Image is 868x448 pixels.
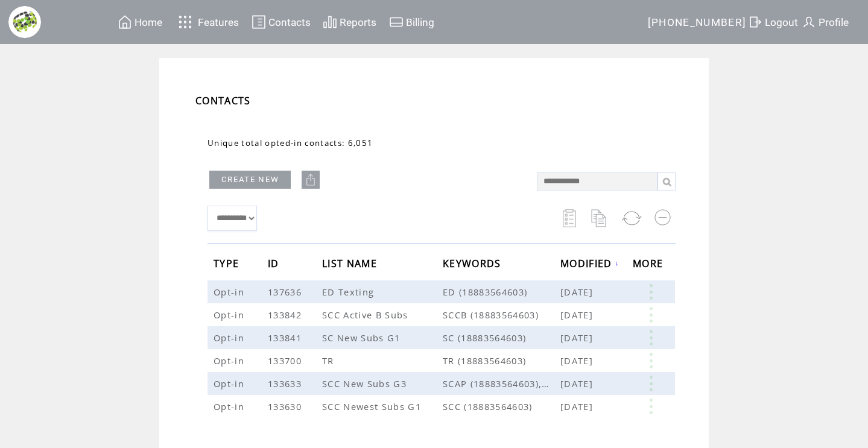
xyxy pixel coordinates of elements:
[323,14,337,30] img: chart.svg
[214,286,247,298] span: Opt-in
[268,355,305,367] span: 133700
[214,355,247,367] span: Opt-in
[175,12,196,32] img: features.svg
[322,377,410,390] span: SCC New Subs G3
[214,309,247,321] span: Opt-in
[560,355,596,367] span: [DATE]
[214,332,247,344] span: Opt-in
[207,137,373,148] span: Unique total opted-in contacts: 6,051
[765,16,798,28] span: Logout
[560,377,596,390] span: [DATE]
[443,400,560,412] span: SCC (18883564603)
[443,286,560,298] span: ED (18883564603)
[322,286,377,298] span: ED Texting
[560,254,615,276] span: MODIFIED
[443,355,560,367] span: TR (18883564603)
[118,14,132,30] img: home.svg
[173,10,241,34] a: Features
[560,309,596,321] span: [DATE]
[802,14,816,30] img: profile.svg
[648,16,747,28] span: [PHONE_NUMBER]
[746,13,800,31] a: Logout
[135,16,162,28] span: Home
[322,332,404,344] span: SC New Subs G1
[443,377,560,390] span: SCAP (18883564603),SCCAN (18883564603)
[214,259,242,267] a: TYPE
[305,174,317,186] img: upload.png
[443,254,504,276] span: KEYWORDS
[406,16,434,28] span: Billing
[209,171,291,189] a: CREATE NEW
[560,286,596,298] span: [DATE]
[322,355,337,367] span: TR
[560,259,619,267] a: MODIFIED↓
[819,16,849,28] span: Profile
[214,377,247,390] span: Opt-in
[322,400,424,412] span: SCC Newest Subs G1
[389,14,404,30] img: creidtcard.svg
[268,254,282,276] span: ID
[268,259,282,267] a: ID
[560,332,596,344] span: [DATE]
[268,400,305,412] span: 133630
[443,332,560,344] span: SC (18883564603)
[322,254,380,276] span: LIST NAME
[322,259,380,267] a: LIST NAME
[268,16,311,28] span: Contacts
[116,13,164,31] a: Home
[214,400,247,412] span: Opt-in
[268,332,305,344] span: 133841
[633,254,666,276] span: MORE
[268,309,305,321] span: 133842
[560,400,596,412] span: [DATE]
[268,286,305,298] span: 137636
[443,259,504,267] a: KEYWORDS
[800,13,851,31] a: Profile
[443,309,560,321] span: SCCB (18883564603)
[321,13,378,31] a: Reports
[748,14,762,30] img: exit.svg
[8,6,40,38] img: financial-logo.png
[250,13,312,31] a: Contacts
[268,377,305,390] span: 133633
[252,14,266,30] img: contacts.svg
[322,309,411,321] span: SCC Active B Subs
[340,16,376,28] span: Reports
[387,13,436,31] a: Billing
[214,254,242,276] span: TYPE
[198,16,239,28] span: Features
[195,94,251,107] span: CONTACTS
